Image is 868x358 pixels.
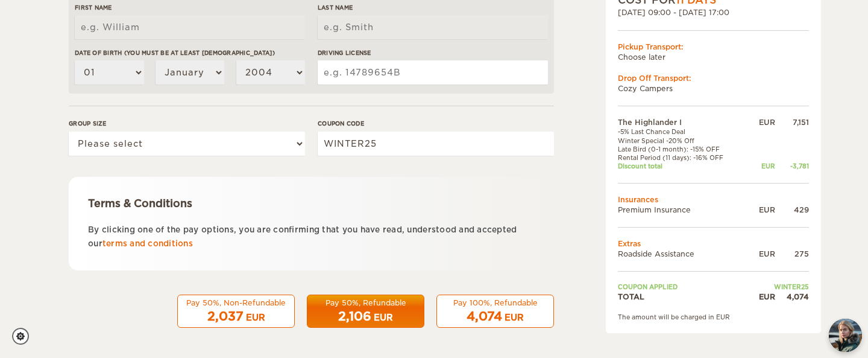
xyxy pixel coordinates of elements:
[318,48,548,57] label: Driving License
[618,83,809,94] td: Cozy Campers
[246,312,265,324] div: EUR
[374,312,393,324] div: EUR
[307,295,424,328] button: Pay 50%, Refundable 2,106 EUR
[618,194,809,205] td: Insurances
[747,205,775,215] div: EUR
[338,309,371,324] span: 2,106
[618,292,747,302] td: TOTAL
[618,162,747,170] td: Discount total
[618,42,809,52] div: Pickup Transport:
[747,162,775,170] div: EUR
[75,15,305,39] input: e.g. William
[467,309,502,324] span: 4,074
[69,119,305,128] label: Group size
[618,136,747,145] td: Winter Special -20% Off
[618,249,747,259] td: Roadside Assistance
[88,196,535,211] div: Terms & Conditions
[12,328,37,345] a: Cookie settings
[505,312,524,324] div: EUR
[618,205,747,215] td: Premium Insurance
[444,298,546,308] div: Pay 100%, Refundable
[618,52,809,62] td: Choose later
[747,249,775,259] div: EUR
[618,145,747,153] td: Late Bird (0-1 month): -15% OFF
[775,117,809,127] div: 7,151
[318,15,548,39] input: e.g. Smith
[747,283,809,291] td: WINTER25
[618,283,747,291] td: Coupon applied
[315,298,417,308] div: Pay 50%, Refundable
[185,298,287,308] div: Pay 50%, Non-Refundable
[775,162,809,170] div: -3,781
[775,205,809,215] div: 429
[618,238,809,249] td: Extras
[177,295,295,328] button: Pay 50%, Non-Refundable 2,037 EUR
[775,249,809,259] div: 275
[75,48,305,57] label: Date of birth (You must be at least [DEMOGRAPHIC_DATA])
[618,73,809,83] div: Drop Off Transport:
[318,60,548,85] input: e.g. 14789654B
[618,153,747,162] td: Rental Period (11 days): -16% OFF
[775,292,809,302] div: 4,074
[747,117,775,127] div: EUR
[618,127,747,136] td: -5% Last Chance Deal
[747,292,775,302] div: EUR
[829,319,862,352] button: chat-button
[618,313,809,321] div: The amount will be charged in EUR
[318,3,548,12] label: Last Name
[618,7,809,18] div: [DATE] 09:00 - [DATE] 17:00
[436,295,554,328] button: Pay 100%, Refundable 4,074 EUR
[207,309,244,324] span: 2,037
[618,117,747,127] td: The Highlander I
[829,319,862,352] img: Freyja at Cozy Campers
[318,119,554,128] label: Coupon code
[88,223,535,251] p: By clicking one of the pay options, you are confirming that you have read, understood and accepte...
[75,3,305,12] label: First Name
[102,239,193,248] a: terms and conditions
